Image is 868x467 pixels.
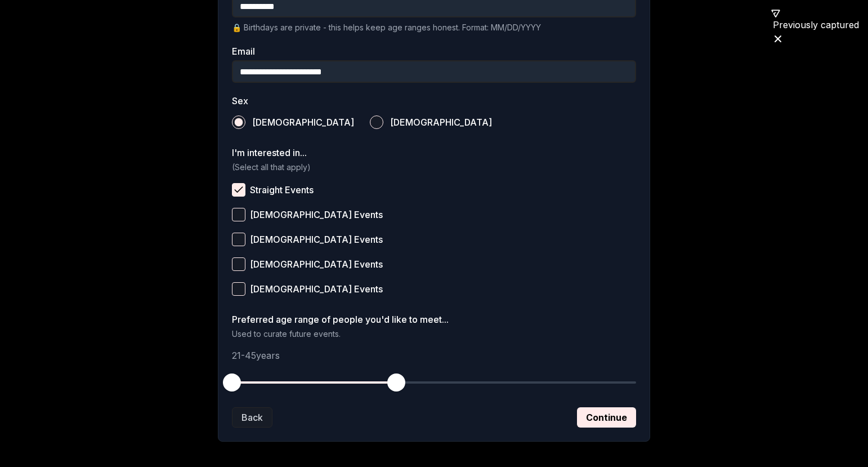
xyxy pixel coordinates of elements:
label: Sex [232,96,636,105]
p: 🔒 Birthdays are private - this helps keep age ranges honest. Format: MM/DD/YYYY [232,22,636,33]
span: [DEMOGRAPHIC_DATA] Events [250,235,383,244]
label: I'm interested in... [232,148,636,157]
p: (Select all that apply) [232,162,636,173]
span: [DEMOGRAPHIC_DATA] Events [250,210,383,219]
p: Used to curate future events. [232,328,636,340]
p: 21 - 45 years [232,349,636,362]
span: Straight Events [250,185,314,194]
span: [DEMOGRAPHIC_DATA] Events [250,284,383,293]
label: Email [232,47,636,56]
button: Back [232,407,272,428]
button: Continue [577,407,636,428]
span: [DEMOGRAPHIC_DATA] Events [250,260,383,269]
button: [DEMOGRAPHIC_DATA] [232,115,245,129]
label: Preferred age range of people you'd like to meet... [232,315,636,324]
span: [DEMOGRAPHIC_DATA] [390,118,492,127]
button: [DEMOGRAPHIC_DATA] Events [232,282,245,296]
button: [DEMOGRAPHIC_DATA] Events [232,208,245,221]
button: Straight Events [232,183,245,197]
span: [DEMOGRAPHIC_DATA] [252,118,354,127]
button: [DEMOGRAPHIC_DATA] Events [232,257,245,271]
button: [DEMOGRAPHIC_DATA] [370,115,383,129]
button: [DEMOGRAPHIC_DATA] Events [232,233,245,246]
